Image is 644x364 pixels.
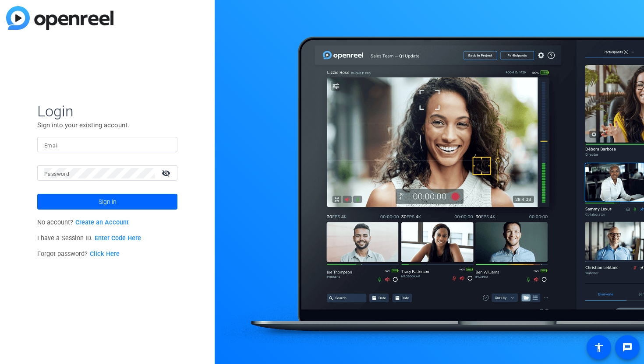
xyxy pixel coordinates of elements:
mat-label: Email [44,143,59,149]
p: Sign into your existing account. [37,120,177,130]
span: Login [37,102,177,120]
button: Sign in [37,194,177,210]
img: blue-gradient.svg [6,6,113,30]
mat-icon: visibility_off [156,167,177,179]
a: Create an Account [75,219,129,226]
span: Sign in [99,191,117,213]
input: Enter Email Address [44,140,170,150]
span: Forgot password? [37,250,120,258]
a: Click Here [90,250,120,258]
mat-icon: message [622,342,633,353]
mat-icon: accessibility [594,342,604,353]
a: Enter Code Here [95,234,141,242]
mat-label: Password [44,171,69,177]
span: No account? [37,219,129,226]
span: I have a Session ID. [37,234,141,242]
